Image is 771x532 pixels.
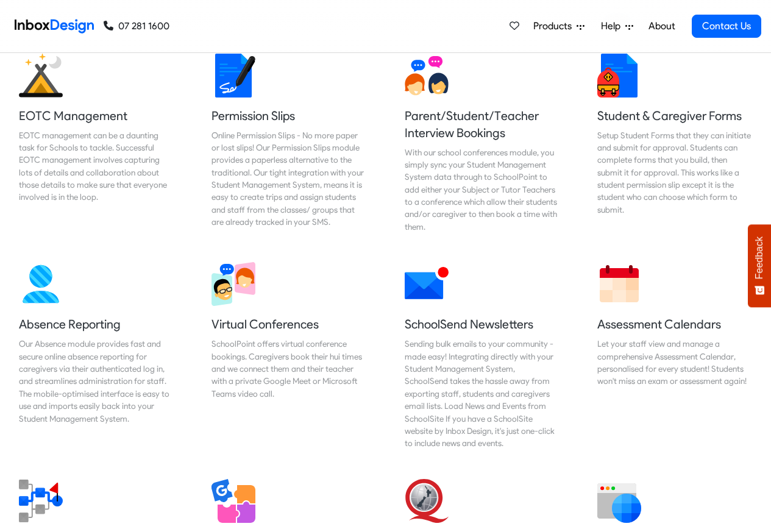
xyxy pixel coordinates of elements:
img: 2022_01_18_icon_signature.svg [211,54,255,98]
img: 2022_01_13_icon_career_management.svg [19,479,63,523]
h5: Absence Reporting [19,316,174,333]
div: Sending bulk emails to your community - made easy! Integrating directly with your Student Managem... [405,338,560,450]
a: About [645,14,678,38]
img: 2022_01_13_icon_student_form.svg [597,54,641,98]
a: SchoolSend Newsletters Sending bulk emails to your community - made easy! Integrating directly wi... [395,252,569,459]
img: 2022_01_13_icon_absence.svg [19,262,63,306]
span: Help [601,19,625,34]
a: Absence Reporting Our Absence module provides fast and secure online absence reporting for caregi... [9,252,183,459]
h5: Parent/Student/Teacher Interview Bookings [405,107,560,141]
a: Virtual Conferences SchoolPoint offers virtual conference bookings. Caregivers book their hui tim... [202,252,376,459]
img: 2022_01_12_icon_website.svg [597,479,641,523]
div: Online Permission Slips - No more paper or lost slips! ​Our Permission Slips module provides a pa... [211,129,366,229]
div: With our school conferences module, you simply sync your Student Management System data through t... [405,146,560,233]
div: Setup Student Forms that they can initiate and submit for approval. Students can complete forms t... [597,129,752,216]
h5: EOTC Management [19,107,174,124]
span: Feedback [754,236,765,279]
img: 2022_03_30_icon_virtual_conferences.svg [211,262,255,306]
h5: SchoolSend Newsletters [405,316,560,333]
img: 2022_01_13_icon_google_integration.svg [211,479,255,523]
div: EOTC management can be a daunting task for Schools to tackle. Successful EOTC management involves... [19,129,174,204]
h5: Permission Slips [211,107,366,124]
img: 2022_01_13_icon_calendar.svg [597,262,641,306]
a: Assessment Calendars Let your staff view and manage a comprehensive Assessment Calendar, personal... [588,252,762,459]
a: Help [596,14,638,38]
a: Permission Slips Online Permission Slips - No more paper or lost slips! ​Our Permission Slips mod... [202,44,376,243]
button: Feedback - Show survey [748,224,771,307]
img: 2022_01_25_icon_eonz.svg [19,54,63,98]
a: Parent/Student/Teacher Interview Bookings With our school conferences module, you simply sync you... [395,44,569,243]
a: Student & Caregiver Forms Setup Student Forms that they can initiate and submit for approval. Stu... [588,44,762,243]
img: 2022_01_12_icon_mail_notification.svg [405,262,449,306]
a: EOTC Management EOTC management can be a daunting task for Schools to tackle. Successful EOTC man... [9,44,183,243]
img: 2022_01_13_icon_nzqa.svg [405,479,449,523]
div: Let your staff view and manage a comprehensive Assessment Calendar, personalised for every studen... [597,338,752,388]
div: SchoolPoint offers virtual conference bookings. Caregivers book their hui times and we connect th... [211,338,366,400]
div: Our Absence module provides fast and secure online absence reporting for caregivers via their aut... [19,338,174,425]
a: 07 281 1600 [104,19,169,34]
h5: Assessment Calendars [597,316,752,333]
img: 2022_01_13_icon_conversation.svg [405,54,449,98]
span: Products [533,19,577,34]
a: Contact Us [692,15,761,38]
h5: Virtual Conferences [211,316,366,333]
a: Products [528,14,589,38]
h5: Student & Caregiver Forms [597,107,752,124]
